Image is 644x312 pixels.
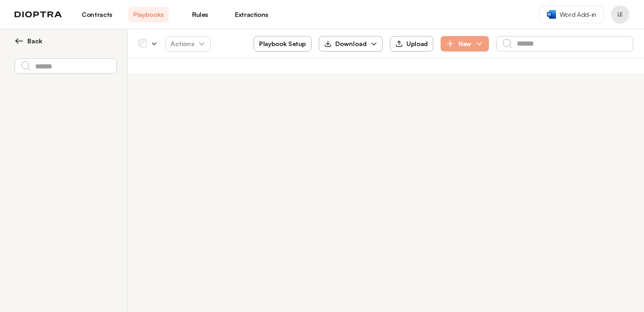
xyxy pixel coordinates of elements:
[231,7,272,22] a: Extractions
[395,40,428,48] div: Upload
[390,36,433,52] button: Upload
[560,10,596,19] span: Word Add-in
[128,7,169,22] a: Playbooks
[547,10,556,19] img: word
[611,5,629,24] button: Profile menu
[77,7,117,22] a: Contracts
[254,36,312,52] button: Playbook Setup
[139,40,147,48] div: Select all
[165,36,211,52] button: Actions
[441,36,489,52] button: New
[163,36,213,52] span: Actions
[319,36,383,52] button: Download
[27,36,42,46] span: Back
[15,36,24,46] img: left arrow
[539,6,604,23] a: Word Add-in
[324,39,367,48] div: Download
[15,11,62,18] img: logo
[15,36,116,46] button: Back
[180,7,220,22] a: Rules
